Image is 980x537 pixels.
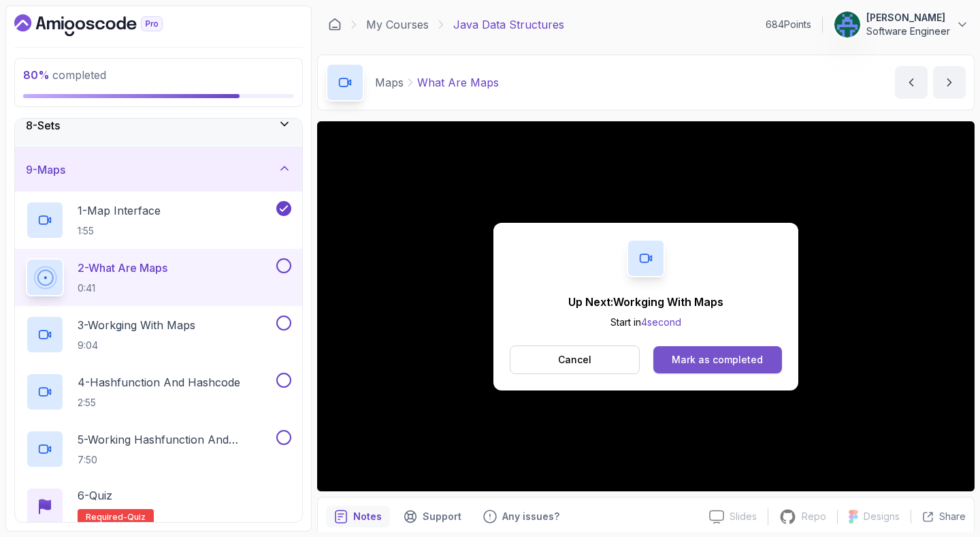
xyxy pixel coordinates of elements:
[127,512,146,523] span: quiz
[26,162,65,178] h3: 9 - Maps
[502,510,559,523] p: Any issues?
[78,396,240,410] p: 2:55
[423,510,461,523] p: Support
[78,487,112,504] p: 6 - Quiz
[766,18,811,31] p: 684 Points
[26,201,291,239] button: 1-Map Interface1:55
[895,66,928,99] button: previous content
[78,374,240,390] p: 4 - Hashfunction And Hashcode
[26,430,291,468] button: 5-Working Hashfunction And Hashcode7:50
[802,510,826,523] p: Repo
[26,316,291,354] button: 3-Workging With Maps9:04
[326,506,390,527] button: notes button
[864,510,900,523] p: Designs
[510,346,640,374] button: Cancel
[23,68,106,82] span: completed
[911,510,966,523] button: Share
[866,25,950,38] p: Software Engineer
[866,11,950,25] p: [PERSON_NAME]
[15,148,302,191] button: 9-Maps
[558,353,591,367] p: Cancel
[26,117,60,134] h3: 8 - Sets
[26,487,291,525] button: 6-QuizRequired-quiz
[641,316,681,328] span: 4 second
[78,453,274,467] p: 7:50
[78,224,161,238] p: 1:55
[353,510,382,523] p: Notes
[939,510,966,523] p: Share
[568,316,723,329] p: Start in
[395,506,470,527] button: Support button
[23,68,50,82] span: 80 %
[15,104,302,147] button: 8-Sets
[78,317,195,333] p: 3 - Workging With Maps
[26,258,291,296] button: 2-What Are Maps0:41
[86,512,127,523] span: Required-
[78,339,195,352] p: 9:04
[78,202,161,219] p: 1 - Map Interface
[417,74,499,91] p: What Are Maps
[475,506,568,527] button: Feedback button
[78,260,167,276] p: 2 - What Are Maps
[375,74,404,91] p: Maps
[78,431,274,448] p: 5 - Working Hashfunction And Hashcode
[672,353,763,367] div: Mark as completed
[317,121,975,491] iframe: 2 - What are Maps
[834,11,969,38] button: user profile image[PERSON_NAME]Software Engineer
[568,294,723,310] p: Up Next: Workging With Maps
[328,18,342,31] a: Dashboard
[78,281,167,295] p: 0:41
[834,12,860,37] img: user profile image
[653,346,782,373] button: Mark as completed
[366,16,429,33] a: My Courses
[453,16,564,33] p: Java Data Structures
[730,510,757,523] p: Slides
[26,373,291,411] button: 4-Hashfunction And Hashcode2:55
[14,14,194,36] a: Dashboard
[933,66,966,99] button: next content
